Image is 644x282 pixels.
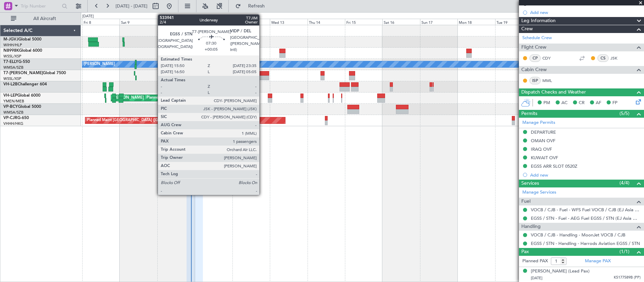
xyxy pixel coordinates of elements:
span: (5/5) [620,110,629,117]
span: Pax [521,248,529,256]
div: Add new [530,172,641,178]
span: PM [543,100,550,106]
span: N8998K [3,49,19,53]
div: Tue 19 [495,19,533,25]
div: OMAN OVF [531,138,555,144]
span: Fuel [521,198,530,205]
a: WMSA/SZB [3,110,23,115]
div: Mon 18 [457,19,495,25]
div: Wed 13 [270,19,307,25]
span: T7-ELLY [3,60,18,64]
div: CP [529,54,541,62]
span: [DATE] - [DATE] [116,3,147,9]
div: ISP [529,77,541,84]
span: (1/1) [620,248,629,255]
div: Fri 8 [82,19,120,25]
span: T7-[PERSON_NAME] [3,71,43,75]
span: VP-CJR [3,116,17,120]
span: (4/4) [620,179,629,186]
a: VH-L2BChallenger 604 [3,82,47,86]
div: [PERSON_NAME] (Lead Pax) [531,268,590,275]
div: Sat 9 [120,19,157,25]
div: CS [597,54,609,62]
a: CDY [542,55,558,61]
a: VH-LEPGlobal 6000 [3,94,40,98]
div: EGSS ARR SLOT 0520Z [531,163,577,169]
a: VOCB / CJB - Fuel - WFS Fuel VOCB / CJB (EJ Asia Only) [531,207,641,213]
div: Tue 12 [232,19,270,25]
span: M-JGVJ [3,37,18,42]
div: KUWAIT OVF [531,155,558,161]
a: JSK [610,55,626,61]
a: Manage PAX [585,258,611,265]
span: Leg Information [521,17,556,25]
div: Sat 16 [382,19,420,25]
span: Flight Crew [521,44,546,51]
span: Services [521,180,539,187]
span: AF [596,100,601,106]
a: WSSL/XSP [3,54,21,59]
span: Cabin Crew [521,66,547,74]
a: MML [542,78,558,84]
a: VP-BCYGlobal 5000 [3,105,41,109]
a: EGSS / STN - Fuel - AEG Fuel EGSS / STN (EJ Asia Only) [531,215,641,221]
a: WIHH/HLP [3,43,22,48]
a: M-JGVJGlobal 5000 [3,37,41,42]
div: Mon 11 [195,19,232,25]
span: K5177589B (PP) [614,275,641,281]
a: WSSL/XSP [3,76,21,81]
a: Manage Permits [522,119,555,126]
span: Dispatch Checks and Weather [521,88,586,96]
button: All Aircraft [7,13,74,24]
span: VH-L2B [3,82,18,86]
span: AC [561,100,568,106]
span: VP-BCY [3,105,18,109]
span: [DATE] [531,276,542,281]
div: Planned Maint [GEOGRAPHIC_DATA] ([GEOGRAPHIC_DATA]) [209,70,316,81]
div: Thu 14 [308,19,345,25]
div: Sun 17 [420,19,457,25]
span: Handling [521,223,541,231]
div: Planned Maint [GEOGRAPHIC_DATA] ([GEOGRAPHIC_DATA] Intl) [87,115,201,126]
div: Add new [530,10,641,15]
a: VHHH/HKG [3,121,23,126]
input: Trip Number [21,1,60,11]
a: T7-[PERSON_NAME]Global 7500 [3,71,66,75]
span: FP [612,100,617,106]
div: Planned Maint [GEOGRAPHIC_DATA] ([GEOGRAPHIC_DATA] International) [146,93,276,103]
span: CR [579,100,585,106]
a: N8998KGlobal 6000 [3,49,42,53]
a: WMSA/SZB [3,65,23,70]
div: Fri 15 [345,19,382,25]
span: Crew [521,25,533,33]
button: Refresh [232,1,273,12]
a: VOCB / CJB - Handling - MoonJet VOCB / CJB [531,232,625,238]
a: VP-CJRG-650 [3,116,29,120]
span: All Aircraft [18,16,72,21]
div: [DATE] [82,14,94,19]
a: EGSS / STN - Handling - Harrods Aviation EGSS / STN [531,240,640,246]
span: Refresh [242,4,271,9]
a: YMEN/MEB [3,99,24,104]
div: Sun 10 [157,19,195,25]
div: [PERSON_NAME] [84,59,115,69]
span: Permits [521,110,537,118]
a: Schedule Crew [522,35,552,42]
div: IRAQ OVF [531,146,552,152]
div: DEPARTURE [531,129,556,135]
span: VH-LEP [3,94,17,98]
a: Manage Services [522,189,556,196]
label: Planned PAX [522,258,548,265]
a: T7-ELLYG-550 [3,60,30,64]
